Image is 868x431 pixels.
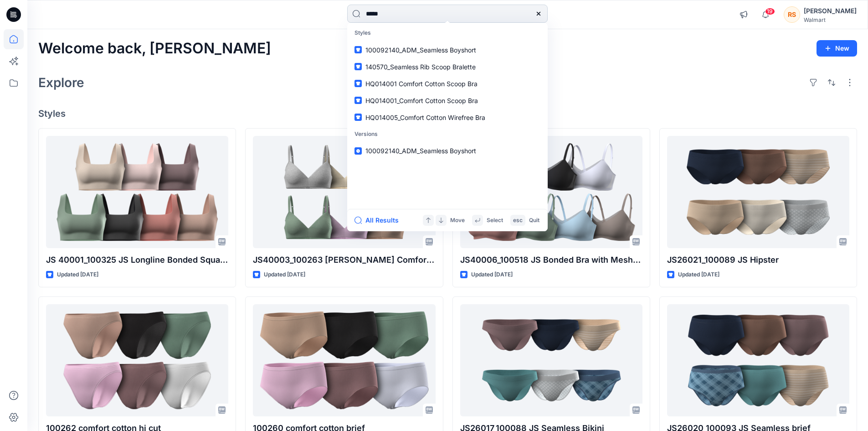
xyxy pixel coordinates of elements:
[46,304,228,417] a: 100262 comfort cotton hi cut
[365,63,476,71] span: 140570_Seamless Rib Scoop Bralette
[667,304,849,417] a: JS26020_100093 JS Seamless brief
[804,5,857,16] div: [PERSON_NAME]
[253,254,435,266] p: JS40003_100263 [PERSON_NAME] Comfort Wirefree Bra
[678,270,719,280] p: Updated [DATE]
[667,254,849,266] p: JS26021_100089 JS Hipster
[349,42,546,58] a: 100092140_ADM_Seamless Boyshort
[349,92,546,109] a: HQ014001_Comfort Cotton Scoop Bra
[38,75,84,90] h2: Explore
[349,25,546,42] p: Styles
[349,126,546,143] p: Versions
[450,216,465,225] p: Move
[667,136,849,249] a: JS26021_100089 JS Hipster
[349,109,546,126] a: HQ014005_Comfort Cotton Wirefree Bra
[365,147,476,155] span: 100092140_ADM_Seamless Boyshort
[460,136,642,249] a: JS40006_100518 JS Bonded Bra with Mesh Inserts
[784,6,800,23] div: RS
[38,40,271,57] h2: Welcome back, [PERSON_NAME]
[804,16,857,23] div: Walmart
[471,270,513,280] p: Updated [DATE]
[529,216,539,225] p: Quit
[354,215,405,226] button: All Results
[765,8,775,15] span: 19
[264,270,305,280] p: Updated [DATE]
[365,46,476,54] span: 100092140_ADM_Seamless Boyshort
[349,58,546,75] a: 140570_Seamless Rib Scoop Bralette
[460,304,642,417] a: JS26017_100088 JS Seamless Bikini
[253,304,435,417] a: 100260 comfort cotton brief
[365,97,478,104] span: HQ014001_Comfort Cotton Scoop Bra
[253,136,435,249] a: JS40003_100263 JS Cotton Comfort Wirefree Bra
[365,80,478,88] span: HQ014001 Comfort Cotton Scoop Bra
[487,216,503,225] p: Select
[460,254,642,266] p: JS40006_100518 JS Bonded Bra with Mesh Inserts
[365,114,485,121] span: HQ014005_Comfort Cotton Wirefree Bra
[38,108,857,119] h4: Styles
[46,254,228,266] p: JS 40001_100325 JS Longline Bonded Square Nk Bra
[817,40,857,57] button: New
[46,136,228,249] a: JS 40001_100325 JS Longline Bonded Square Nk Bra
[57,270,98,280] p: Updated [DATE]
[513,216,523,225] p: esc
[349,142,546,159] a: 100092140_ADM_Seamless Boyshort
[349,75,546,92] a: HQ014001 Comfort Cotton Scoop Bra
